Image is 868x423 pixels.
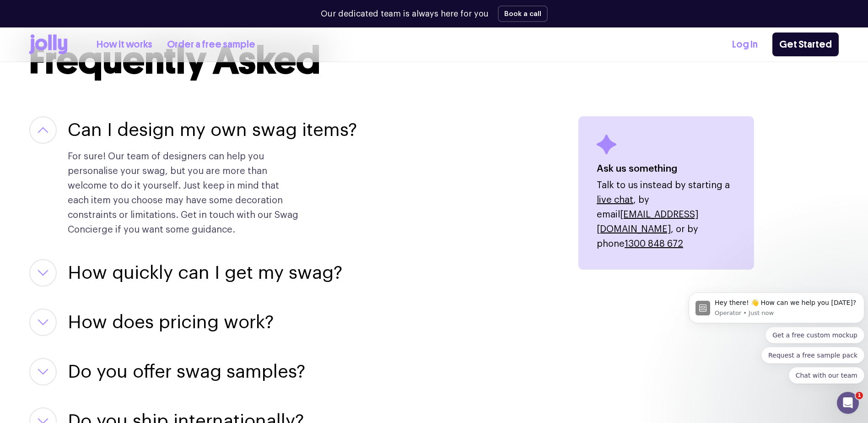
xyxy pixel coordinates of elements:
p: Talk to us instead by starting a , by email , or by phone [597,178,736,251]
button: Can I design my own swag items? [68,116,357,144]
iframe: Intercom live chat [837,392,859,414]
h4: Ask us something [597,162,736,176]
a: Get Started [772,33,839,56]
a: Order a free sample [167,37,255,52]
iframe: Intercom notifications message [685,262,868,398]
button: How quickly can I get my swag? [68,259,342,287]
span: 1 [856,392,863,399]
button: live chat [597,193,633,207]
h2: Frequently Asked [29,41,839,80]
a: Log In [732,37,758,52]
button: Book a call [498,5,548,22]
a: 1300 848 672 [625,239,683,249]
p: Our dedicated team is always here for you [321,8,489,20]
a: How it works [97,37,152,52]
button: Do you offer swag samples? [68,358,305,385]
button: How does pricing work? [68,309,274,336]
p: For sure! Our team of designers can help you personalise your swag, but you are more than welcome... [68,149,302,237]
a: [EMAIL_ADDRESS][DOMAIN_NAME] [597,210,698,234]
